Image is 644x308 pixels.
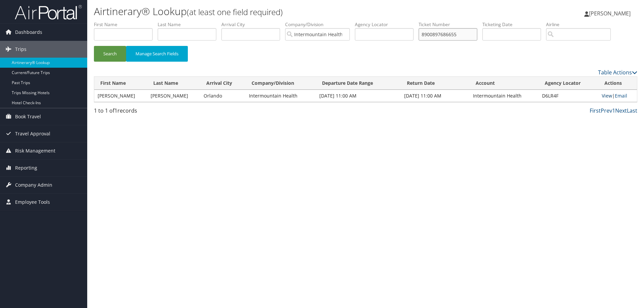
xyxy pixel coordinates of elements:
[147,77,200,90] th: Last Name: activate to sort column ascending
[612,107,615,114] a: 1
[94,77,147,90] th: First Name: activate to sort column ascending
[15,177,52,193] span: Company Admin
[285,21,355,28] label: Company/Division
[316,90,401,102] td: [DATE] 11:00 AM
[246,77,316,90] th: Company/Division
[15,41,26,58] span: Trips
[584,3,637,23] a: [PERSON_NAME]
[627,107,637,114] a: Last
[187,6,283,17] small: (at least one field required)
[602,93,612,99] a: View
[15,125,50,142] span: Travel Approval
[15,4,82,20] img: airportal-logo.png
[590,107,601,114] a: First
[126,46,188,62] button: Manage Search Fields
[316,77,401,90] th: Departure Date Range: activate to sort column ascending
[94,4,456,18] h1: Airtinerary® Lookup
[589,10,631,17] span: [PERSON_NAME]
[15,142,55,159] span: Risk Management
[470,90,539,102] td: Intermountain Health
[94,107,222,118] div: 1 to 1 of records
[419,21,482,28] label: Ticket Number
[221,21,285,28] label: Arrival City
[482,21,546,28] label: Ticketing Date
[158,21,221,28] label: Last Name
[15,194,50,210] span: Employee Tools
[598,77,637,90] th: Actions
[355,21,419,28] label: Agency Locator
[401,90,470,102] td: [DATE] 11:00 AM
[94,21,158,28] label: First Name
[598,90,637,102] td: |
[200,77,246,90] th: Arrival City: activate to sort column ascending
[94,90,147,102] td: [PERSON_NAME]
[615,93,627,99] a: Email
[15,108,41,125] span: Book Travel
[539,90,598,102] td: D6LR4F
[15,24,42,41] span: Dashboards
[114,107,117,114] span: 1
[601,107,612,114] a: Prev
[546,21,616,28] label: Airline
[15,160,37,176] span: Reporting
[401,77,470,90] th: Return Date: activate to sort column ascending
[539,77,598,90] th: Agency Locator: activate to sort column ascending
[615,107,627,114] a: Next
[598,69,637,76] a: Table Actions
[94,46,126,62] button: Search
[200,90,246,102] td: Orlando
[147,90,200,102] td: [PERSON_NAME]
[246,90,316,102] td: Intermountain Health
[470,77,539,90] th: Account: activate to sort column descending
